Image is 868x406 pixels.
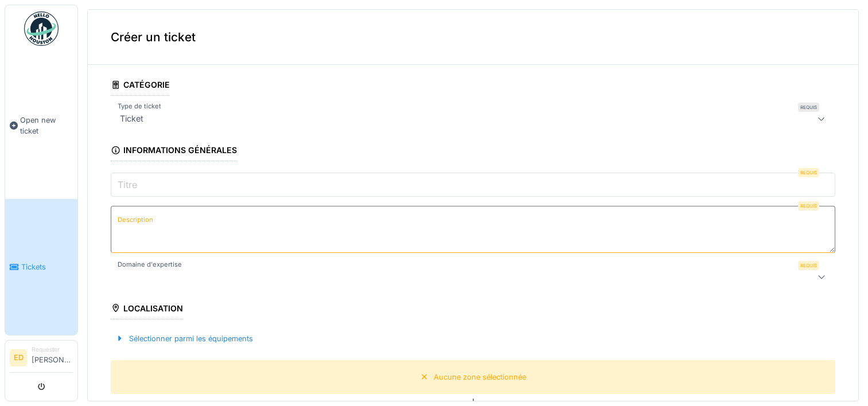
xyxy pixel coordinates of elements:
div: Requis [798,261,819,270]
div: Aucune zone sélectionnée [434,372,526,382]
li: ED [10,349,27,366]
label: Type de ticket [115,101,164,111]
label: Domaine d'expertise [115,260,184,270]
div: Requis [798,103,819,112]
div: Requis [798,201,819,210]
div: Sélectionner parmi les équipements [111,331,258,346]
label: Titre [115,178,139,192]
img: Badge_color-CXgf-gQk.svg [24,11,59,46]
div: Requis [798,168,819,177]
div: Localisation [111,300,183,319]
li: [PERSON_NAME] [32,345,73,370]
div: Catégorie [111,76,170,96]
div: Ticket [115,112,148,126]
a: Tickets [5,199,77,335]
a: ED Requester[PERSON_NAME] [10,345,73,373]
div: Requester [32,345,73,354]
a: Open new ticket [5,52,77,199]
div: Informations générales [111,142,237,161]
span: Open new ticket [20,115,73,136]
div: Créer un ticket [88,10,858,65]
span: Tickets [21,261,73,272]
label: Description [115,213,155,227]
